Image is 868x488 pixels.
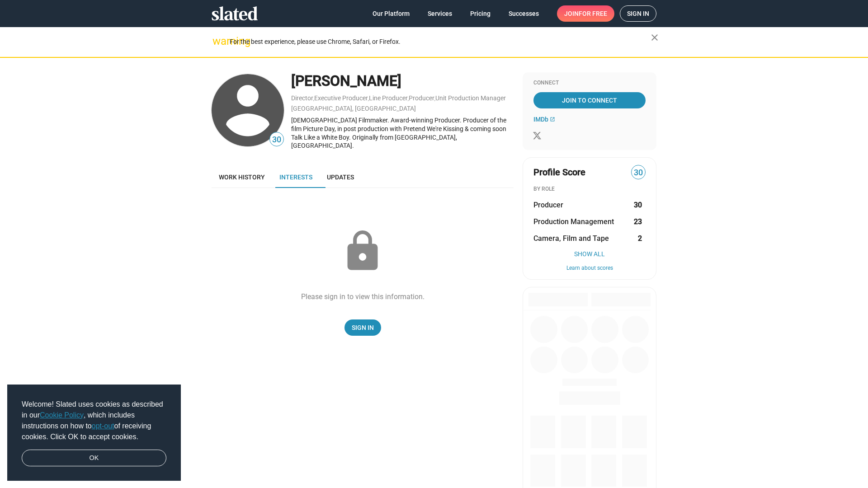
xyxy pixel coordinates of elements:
[368,96,369,101] span: ,
[632,167,645,179] span: 30
[212,36,223,47] mat-icon: warning
[314,94,368,102] a: Executive Producer
[352,319,374,336] span: Sign In
[272,166,320,188] a: Interests
[291,116,514,150] div: [DEMOGRAPHIC_DATA] Filmmaker. Award-winning Producer. Producer of the film Picture Day, in post p...
[533,186,646,193] div: BY ROLE
[313,96,314,101] span: ,
[373,5,410,22] span: Our Platform
[470,5,491,22] span: Pricing
[7,385,181,481] div: cookieconsent
[533,116,555,123] a: IMDb
[434,96,435,101] span: ,
[365,5,417,22] a: Our Platform
[22,399,166,442] span: Welcome! Slated uses cookies as described in our , which includes instructions on how to of recei...
[291,105,416,112] a: [GEOGRAPHIC_DATA], [GEOGRAPHIC_DATA]
[634,217,642,226] strong: 23
[533,166,585,178] span: Profile Score
[509,5,539,22] span: Successes
[291,71,514,91] div: [PERSON_NAME]
[270,134,283,146] span: 30
[369,94,408,102] a: Line Producer
[463,5,498,22] a: Pricing
[533,217,614,226] span: Production Management
[22,450,166,467] a: dismiss cookie message
[550,117,555,122] mat-icon: open_in_new
[634,200,642,210] strong: 30
[230,36,651,48] div: For the best experience, please use Chrome, Safari, or Firefox.
[40,411,84,419] a: Cookie Policy
[212,166,272,188] a: Work history
[501,5,546,22] a: Successes
[408,96,409,101] span: ,
[627,6,649,21] span: Sign in
[533,200,563,210] span: Producer
[320,166,361,188] a: Updates
[533,265,646,272] button: Learn about scores
[340,229,385,274] mat-icon: lock
[533,116,548,123] span: IMDb
[344,319,381,336] a: Sign In
[535,92,644,108] span: Join To Connect
[428,5,452,22] span: Services
[533,250,646,258] button: Show All
[620,5,656,22] a: Sign in
[420,5,459,22] a: Services
[279,174,312,181] span: Interests
[533,234,609,243] span: Camera, Film and Tape
[579,5,607,22] span: for free
[533,80,646,87] div: Connect
[291,94,313,102] a: Director
[409,94,434,102] a: Producer
[649,32,660,43] mat-icon: close
[327,174,354,181] span: Updates
[92,422,114,430] a: opt-out
[557,5,614,22] a: Joinfor free
[219,174,265,181] span: Work history
[435,94,506,102] a: Unit Production Manager
[638,234,642,243] strong: 2
[301,292,425,301] div: Please sign in to view this information.
[533,92,646,108] a: Join To Connect
[564,5,607,22] span: Join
